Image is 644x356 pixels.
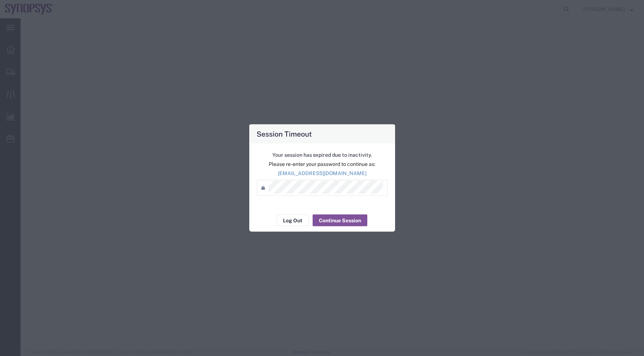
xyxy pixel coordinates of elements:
p: Your session has expired due to inactivity. [257,151,387,159]
p: [EMAIL_ADDRESS][DOMAIN_NAME] [257,170,387,177]
button: Continue Session [313,215,367,226]
p: Please re-enter your password to continue as: [257,160,387,168]
h4: Session Timeout [257,129,312,139]
button: Log Out [277,215,309,226]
